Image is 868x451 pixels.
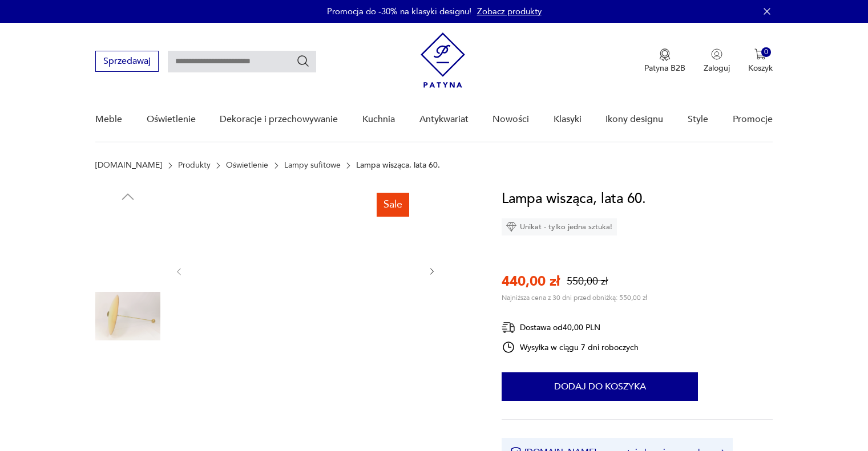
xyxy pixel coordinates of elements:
[748,48,773,74] button: 0Koszyk
[748,63,773,74] p: Koszyk
[704,48,730,74] button: Zaloguj
[356,161,440,170] p: Lampa wisząca, lata 60.
[733,97,773,141] a: Promocje
[754,48,766,60] img: Ikona koszyka
[95,284,160,349] img: Zdjęcie produktu Lampa wisząca, lata 60.
[659,48,671,61] img: Ikona medalu
[502,272,560,291] p: 440,00 zł
[644,63,685,74] p: Patyna B2B
[502,320,639,335] div: Dostawa od 40,00 PLN
[147,97,196,141] a: Oświetlenie
[327,6,471,17] p: Promocja do -30% na klasyki designu!
[95,51,159,72] button: Sprzedawaj
[502,372,698,401] button: Dodaj do koszyka
[377,193,409,217] div: Sale
[502,188,646,210] h1: Lampa wisząca, lata 60.
[284,161,341,170] a: Lampy sufitowe
[554,97,582,141] a: Klasyki
[644,48,685,74] a: Ikona medaluPatyna B2B
[95,58,159,66] a: Sprzedawaj
[502,320,515,335] img: Ikona dostawy
[95,356,160,421] img: Zdjęcie produktu Lampa wisząca, lata 60.
[605,97,663,141] a: Ikony designu
[95,97,122,141] a: Meble
[502,218,617,235] div: Unikat - tylko jedna sztuka!
[419,97,469,141] a: Antykwariat
[178,161,211,170] a: Produkty
[688,97,708,141] a: Style
[95,161,162,170] a: [DOMAIN_NAME]
[567,274,608,289] p: 550,00 zł
[95,211,160,276] img: Zdjęcie produktu Lampa wisząca, lata 60.
[296,54,310,68] button: Szukaj
[704,63,730,74] p: Zaloguj
[421,32,465,88] img: Patyna - sklep z meblami i dekoracjami vintage
[644,48,685,74] button: Patyna B2B
[362,97,395,141] a: Kuchnia
[195,188,415,354] img: Zdjęcie produktu Lampa wisząca, lata 60.
[226,161,268,170] a: Oświetlenie
[502,340,639,354] div: Wysyłka w ciągu 7 dni roboczych
[220,97,338,141] a: Dekoracje i przechowywanie
[502,293,647,302] p: Najniższa cena z 30 dni przed obniżką: 550,00 zł
[711,48,722,60] img: Ikonka użytkownika
[477,6,542,17] a: Zobacz produkty
[492,97,529,141] a: Nowości
[761,47,771,57] div: 0
[506,222,516,232] img: Ikona diamentu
